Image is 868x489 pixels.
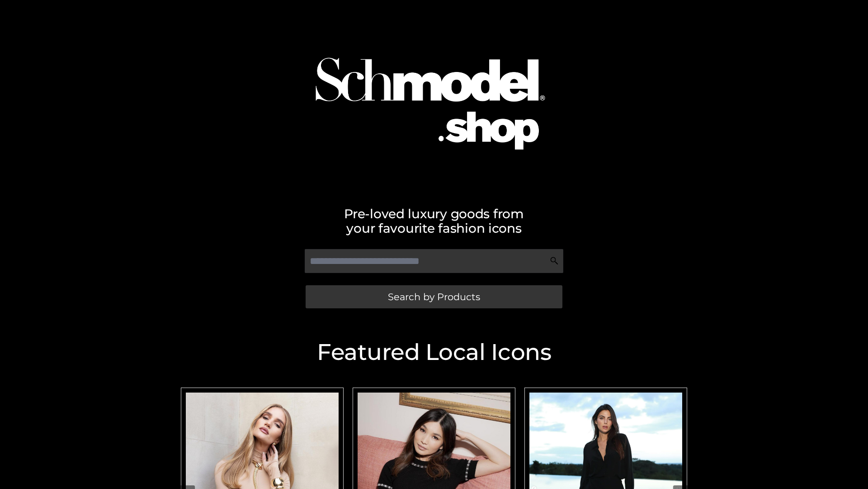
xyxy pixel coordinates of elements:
span: Search by Products [388,292,480,302]
h2: Featured Local Icons​ [176,341,692,364]
img: Search Icon [550,256,559,265]
a: Search by Products [306,285,562,308]
h2: Pre-loved luxury goods from your favourite fashion icons [176,206,692,235]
